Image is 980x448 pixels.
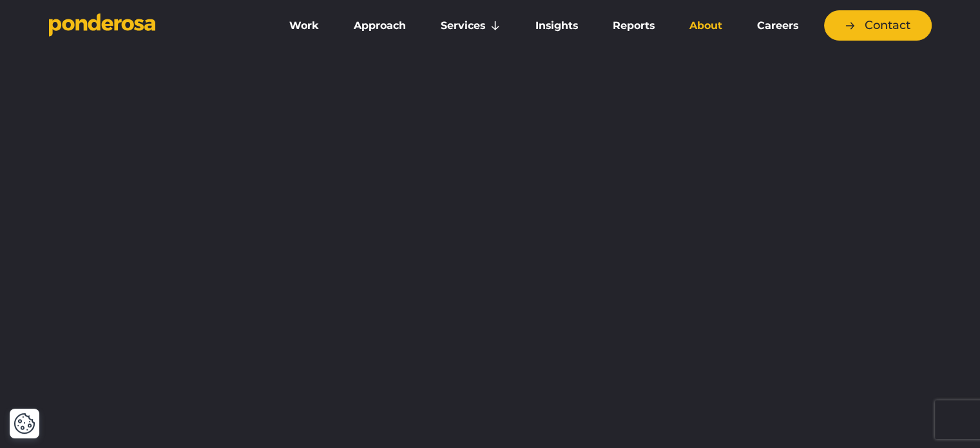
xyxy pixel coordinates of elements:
a: Approach [339,12,421,39]
a: Contact [824,10,932,41]
a: Insights [520,12,592,39]
img: Revisit consent button [14,413,35,434]
button: Cookie Settings [14,413,35,434]
a: About [675,12,737,39]
a: Services [426,12,515,39]
a: Go to homepage [49,13,255,39]
a: Reports [598,12,669,39]
a: Work [274,12,334,39]
a: Careers [742,12,813,39]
